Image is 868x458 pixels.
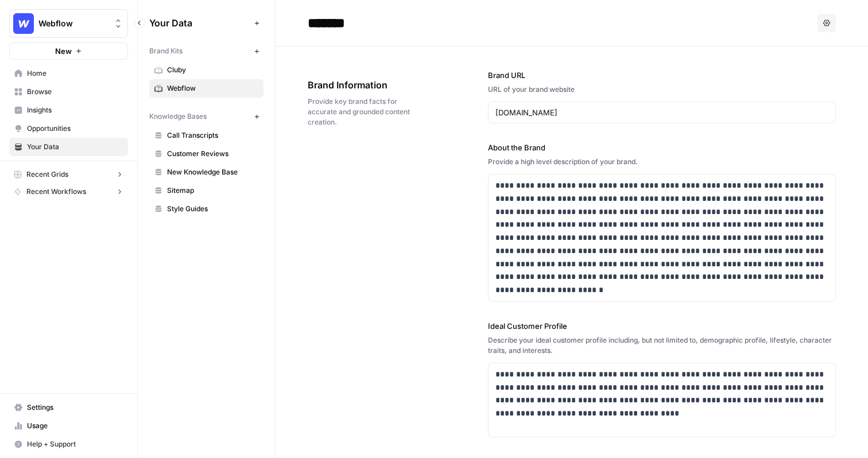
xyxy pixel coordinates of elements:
[308,96,424,127] span: Provide key brand facts for accurate and grounded content creation.
[9,64,128,83] a: Home
[149,16,250,30] span: Your Data
[27,87,123,97] span: Browse
[26,169,68,180] span: Recent Grids
[9,119,128,138] a: Opportunities
[9,42,128,60] button: New
[9,9,128,38] button: Workspace: Webflow
[167,167,258,177] span: New Knowledge Base
[9,138,128,156] a: Your Data
[167,130,258,141] span: Call Transcripts
[149,200,263,218] a: Style Guides
[167,204,258,214] span: Style Guides
[27,105,123,115] span: Insights
[149,46,183,56] span: Brand Kits
[9,398,128,417] a: Settings
[9,166,128,183] button: Recent Grids
[149,126,263,145] a: Call Transcripts
[308,78,424,92] span: Brand Information
[27,142,123,152] span: Your Data
[488,84,836,95] div: URL of your brand website
[27,439,123,449] span: Help + Support
[167,65,258,75] span: Cluby
[167,83,258,94] span: Webflow
[27,421,123,431] span: Usage
[9,101,128,119] a: Insights
[9,83,128,101] a: Browse
[149,163,263,181] a: New Knowledge Base
[149,79,263,98] a: Webflow
[149,145,263,163] a: Customer Reviews
[149,61,263,79] a: Cluby
[13,13,34,34] img: Webflow Logo
[27,68,123,79] span: Home
[495,107,828,118] input: www.sundaysoccer.com
[9,435,128,453] button: Help + Support
[167,185,258,196] span: Sitemap
[26,187,86,197] span: Recent Workflows
[488,320,836,332] label: Ideal Customer Profile
[149,181,263,200] a: Sitemap
[55,45,72,57] span: New
[488,142,836,153] label: About the Brand
[27,402,123,413] span: Settings
[488,335,836,356] div: Describe your ideal customer profile including, but not limited to, demographic profile, lifestyl...
[149,111,207,122] span: Knowledge Bases
[38,18,108,29] span: Webflow
[488,69,836,81] label: Brand URL
[9,183,128,200] button: Recent Workflows
[488,157,836,167] div: Provide a high level description of your brand.
[27,123,123,134] span: Opportunities
[167,149,258,159] span: Customer Reviews
[9,417,128,435] a: Usage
